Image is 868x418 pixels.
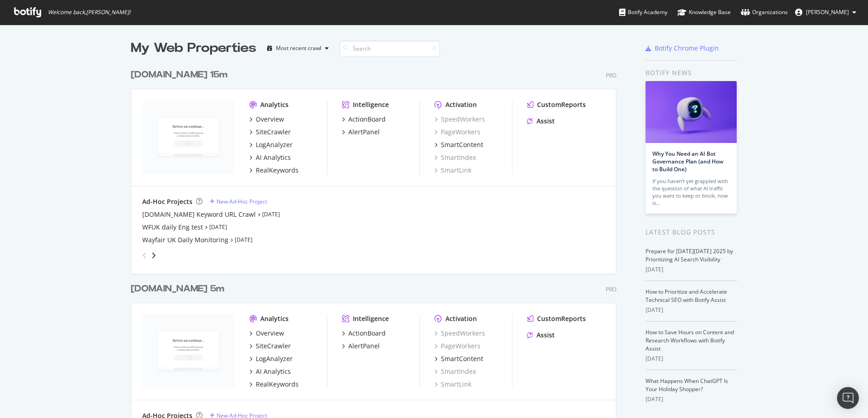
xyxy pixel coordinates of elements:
span: Welcome back, [PERSON_NAME] ! [48,9,130,16]
a: [DATE] [235,236,253,244]
div: Botify Academy [619,8,667,17]
a: AlertPanel [342,127,380,137]
a: Botify Chrome Plugin [646,44,719,53]
a: What Happens When ChatGPT Is Your Holiday Shopper? [646,377,728,393]
a: Why You Need an AI Bot Governance Plan (and How to Build One) [652,150,723,173]
div: Intelligence [353,314,389,323]
a: AlertPanel [342,342,380,351]
div: [DATE] [646,265,737,274]
img: Why You Need an AI Bot Governance Plan (and How to Build One) [646,81,737,143]
div: SmartContent [441,354,483,363]
a: SmartIndex [434,367,476,376]
a: SmartContent [434,140,483,149]
div: Activation [445,100,477,109]
a: SmartLink [434,380,471,389]
input: Search [340,41,440,56]
a: Overview [249,115,284,124]
img: www.wayfair.co.uk [142,100,235,174]
div: Most recent crawl [276,46,321,51]
a: RealKeywords [249,166,299,175]
div: Assist [537,331,555,340]
a: Assist [527,331,555,340]
div: My Web Properties [131,39,256,57]
div: Organizations [741,8,788,17]
button: Most recent crawl [263,41,332,56]
a: WFUK daily Eng test [142,223,203,232]
a: [DATE] [209,223,227,231]
div: New Ad-Hoc Project [217,198,267,205]
div: LogAnalyzer [256,140,293,149]
div: Latest Blog Posts [646,227,737,237]
div: Open Intercom Messenger [837,387,859,409]
a: RealKeywords [249,380,299,389]
div: Assist [537,117,555,126]
a: Prepare for [DATE][DATE] 2025 by Prioritizing AI Search Visibility [646,247,733,263]
a: SmartContent [434,354,483,363]
a: SiteCrawler [249,127,291,137]
a: How to Prioritize and Accelerate Technical SEO with Botify Assist [646,288,727,304]
a: PageWorkers [434,127,480,137]
div: Analytics [260,100,289,109]
div: SmartContent [441,140,483,149]
a: SpeedWorkers [434,329,485,338]
a: [DATE] [262,210,280,218]
div: PageWorkers [434,342,480,351]
a: LogAnalyzer [249,354,293,363]
img: www.birchlane.com [142,314,235,388]
div: Overview [256,329,284,338]
a: AI Analytics [249,367,291,376]
a: LogAnalyzer [249,140,293,149]
a: How to Save Hours on Content and Research Workflows with Botify Assist [646,328,734,352]
a: Overview [249,329,284,338]
div: angle-right [150,251,157,260]
a: SmartLink [434,166,471,175]
a: CustomReports [527,314,586,323]
div: Botify news [646,68,737,78]
div: SiteCrawler [256,342,291,351]
a: Wayfair UK Daily Monitoring [142,235,228,245]
div: RealKeywords [256,166,299,175]
div: ActionBoard [348,115,386,124]
div: Pro [606,285,616,293]
div: angle-left [139,248,150,263]
div: [DOMAIN_NAME] 15m [131,68,227,82]
div: Knowledge Base [677,8,731,17]
div: AlertPanel [348,127,380,137]
a: SpeedWorkers [434,115,485,124]
a: Assist [527,117,555,126]
div: Activation [445,314,477,323]
div: Analytics [260,314,289,323]
a: [DOMAIN_NAME] 15m [131,68,231,82]
div: ActionBoard [348,329,386,338]
div: Intelligence [353,100,389,109]
a: SmartIndex [434,153,476,162]
button: [PERSON_NAME] [788,5,863,20]
a: AI Analytics [249,153,291,162]
div: If you haven’t yet grappled with the question of what AI traffic you want to keep or block, now is… [652,178,730,207]
div: AI Analytics [256,367,291,376]
div: Overview [256,115,284,124]
div: [DATE] [646,355,737,363]
div: SiteCrawler [256,127,291,137]
div: AI Analytics [256,153,291,162]
span: Stefan Pioso [806,8,849,16]
a: ActionBoard [342,329,386,338]
a: New Ad-Hoc Project [210,198,267,205]
div: RealKeywords [256,380,299,389]
div: Ad-Hoc Projects [142,197,192,206]
div: Botify Chrome Plugin [655,44,719,53]
div: CustomReports [537,314,586,323]
a: SiteCrawler [249,342,291,351]
div: LogAnalyzer [256,354,293,363]
a: [DOMAIN_NAME] Keyword URL Crawl [142,210,256,219]
div: [DATE] [646,306,737,314]
a: [DOMAIN_NAME] 5m [131,282,228,296]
